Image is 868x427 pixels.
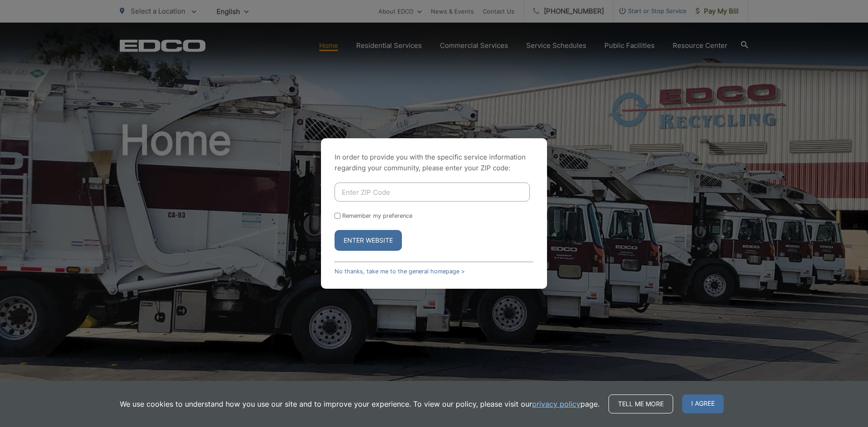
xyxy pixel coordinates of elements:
[335,230,402,251] button: Enter Website
[335,152,533,174] p: In order to provide you with the specific service information regarding your community, please en...
[335,268,465,275] a: No thanks, take me to the general homepage >
[335,183,530,202] input: Enter ZIP Code
[682,394,724,413] span: I agree
[609,394,673,413] a: Tell me more
[120,399,599,409] p: We use cookies to understand how you use our site and to improve your experience. To view our pol...
[532,399,580,409] a: privacy policy
[342,212,412,219] label: Remember my preference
